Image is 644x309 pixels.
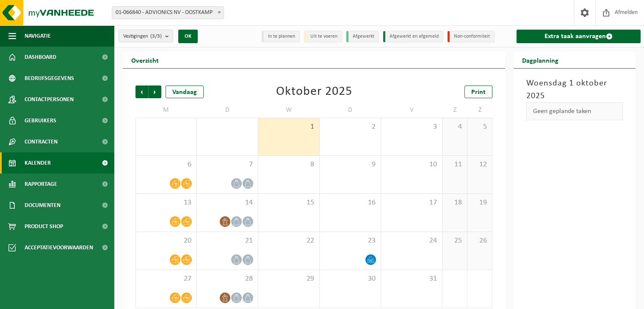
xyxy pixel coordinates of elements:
span: 20 [140,236,192,246]
span: 6 [140,160,192,169]
span: Gebruikers [25,110,56,131]
span: 13 [140,198,192,207]
span: Print [471,89,486,96]
span: Documenten [25,195,61,216]
span: 29 [263,274,315,284]
span: 17 [385,198,438,207]
span: 23 [324,236,376,246]
span: 31 [385,274,438,284]
td: M [135,102,197,118]
span: 14 [201,198,254,207]
h2: Dagplanning [514,52,567,68]
span: 28 [201,274,254,284]
h2: Overzicht [123,52,167,68]
span: 30 [324,274,376,284]
span: Navigatie [25,25,51,47]
a: Print [464,86,492,98]
iframe: chat widget [4,290,141,309]
a: Extra taak aanvragen [517,30,641,43]
span: 26 [472,236,488,246]
button: OK [178,30,198,43]
span: 5 [472,122,488,132]
span: 01-066840 - ADVIONICS NV - OOSTKAMP [112,7,224,19]
li: Non-conformiteit [448,31,495,42]
span: 18 [447,198,463,207]
h3: Woensdag 1 oktober 2025 [526,77,623,102]
span: Bedrijfsgegevens [25,68,74,89]
span: 8 [263,160,315,169]
li: Afgewerkt en afgemeld [383,31,443,42]
span: 2 [324,122,376,132]
span: 27 [140,274,192,284]
span: 01-066840 - ADVIONICS NV - OOSTKAMP [112,6,224,19]
div: Vandaag [166,86,204,98]
span: Dashboard [25,47,56,68]
span: Kalender [25,152,51,174]
span: Vorige [135,86,148,98]
span: 10 [385,160,438,169]
td: D [197,102,258,118]
span: 16 [324,198,376,207]
count: (3/3) [150,33,162,39]
div: Geen geplande taken [526,102,623,120]
li: Afgewerkt [346,31,379,42]
li: In te plannen [262,31,300,42]
span: 22 [263,236,315,246]
span: 11 [447,160,463,169]
span: Contracten [25,131,58,152]
span: 9 [324,160,376,169]
span: 19 [472,198,488,207]
td: D [320,102,381,118]
span: Acceptatievoorwaarden [25,237,93,258]
td: Z [442,102,467,118]
span: 1 [263,122,315,132]
td: W [258,102,320,118]
td: V [381,102,442,118]
span: 4 [447,122,463,132]
li: Uit te voeren [304,31,342,42]
div: Oktober 2025 [276,86,352,98]
span: Product Shop [25,216,63,237]
span: 7 [201,160,254,169]
span: Rapportage [25,174,57,195]
span: 25 [447,236,463,246]
span: 12 [472,160,488,169]
span: 24 [385,236,438,246]
span: 15 [263,198,315,207]
span: 3 [385,122,438,132]
button: Vestigingen(3/3) [119,30,173,42]
span: Volgende [149,86,161,98]
td: Z [467,102,492,118]
span: Vestigingen [123,30,162,43]
span: 21 [201,236,254,246]
span: Contactpersonen [25,89,74,110]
